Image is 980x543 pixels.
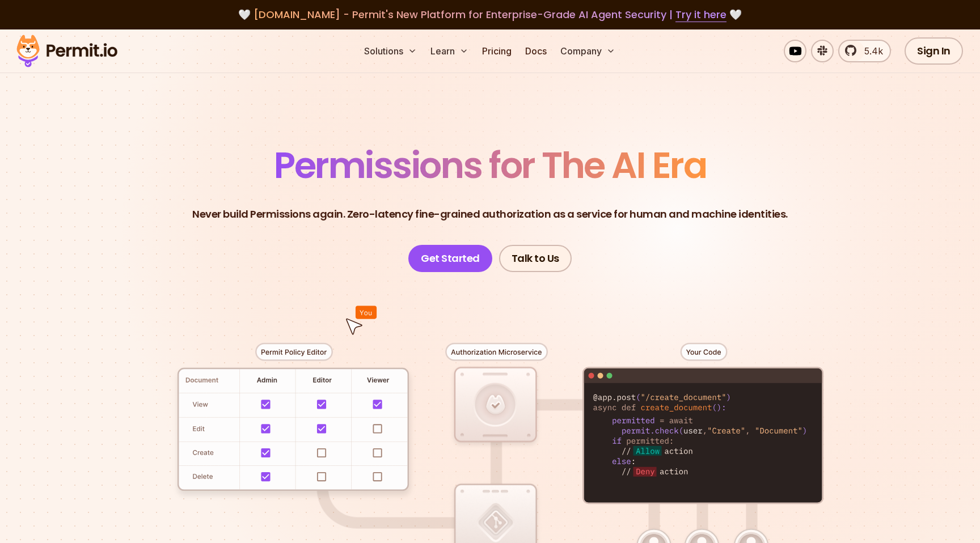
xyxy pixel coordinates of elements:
[556,40,620,62] button: Company
[408,245,492,272] a: Get Started
[478,40,516,62] a: Pricing
[426,40,473,62] button: Learn
[521,40,551,62] a: Docs
[11,32,122,70] img: Permit logo
[838,40,891,62] a: 5.4k
[274,140,706,190] span: Permissions for The AI Era
[360,40,421,62] button: Solutions
[857,44,883,58] span: 5.4k
[499,245,572,272] a: Talk to Us
[905,37,963,65] a: Sign In
[192,206,788,222] p: Never build Permissions again. Zero-latency fine-grained authorization as a service for human and...
[254,7,726,22] span: [DOMAIN_NAME] - Permit's New Platform for Enterprise-Grade AI Agent Security |
[27,7,953,23] div: 🤍 🤍
[675,7,726,22] a: Try it here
